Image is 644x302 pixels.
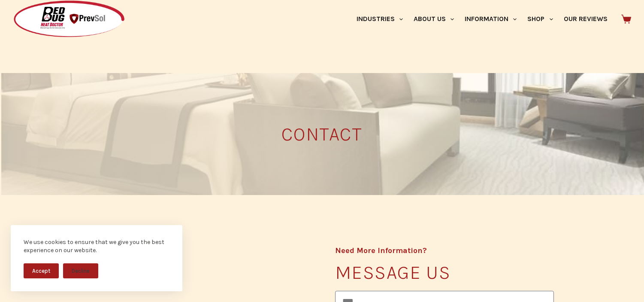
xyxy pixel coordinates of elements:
h4: Need More Information? [335,247,554,254]
h3: Message us [335,263,554,282]
button: Accept [24,263,59,278]
div: We use cookies to ensure that we give you the best experience on our website. [24,238,169,255]
button: Decline [63,263,98,278]
h3: CONTACT [91,125,554,143]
